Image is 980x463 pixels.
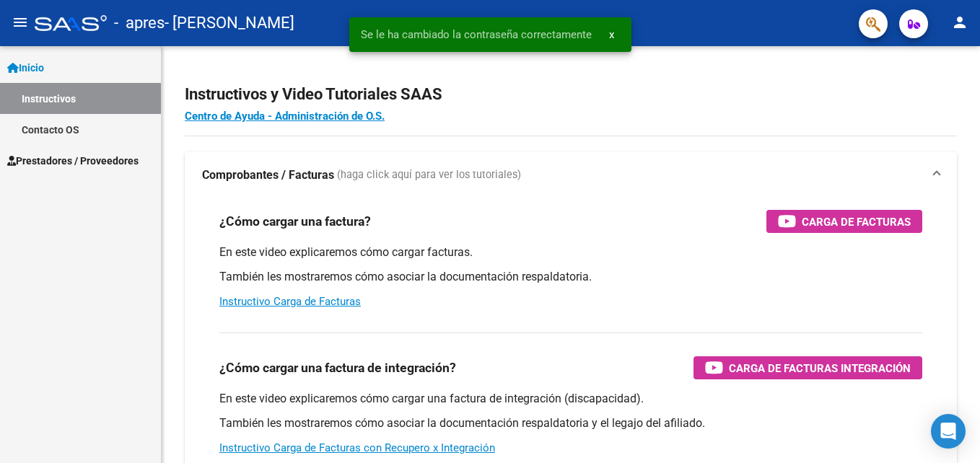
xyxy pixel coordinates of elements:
span: - [PERSON_NAME] [165,7,294,39]
div: Open Intercom Messenger [931,414,966,449]
span: Se le ha cambiado la contraseña correctamente [361,27,592,42]
a: Instructivo Carga de Facturas con Recupero x Integración [219,441,495,454]
span: Inicio [7,60,44,76]
h3: ¿Cómo cargar una factura de integración? [219,358,456,378]
h2: Instructivos y Video Tutoriales SAAS [185,81,957,108]
p: En este video explicaremos cómo cargar una factura de integración (discapacidad). [219,391,922,407]
button: Carga de Facturas Integración [694,356,922,379]
mat-expansion-panel-header: Comprobantes / Facturas (haga click aquí para ver los tutoriales) [185,152,957,198]
p: También les mostraremos cómo asociar la documentación respaldatoria y el legajo del afiliado. [219,415,922,431]
span: x [609,28,614,41]
span: (haga click aquí para ver los tutoriales) [337,167,521,183]
p: En este video explicaremos cómo cargar facturas. [219,244,922,260]
strong: Comprobantes / Facturas [202,167,334,183]
a: Instructivo Carga de Facturas [219,295,361,308]
h3: ¿Cómo cargar una factura? [219,211,371,231]
button: Carga de Facturas [766,210,922,233]
p: También les mostraremos cómo asociar la documentación respaldatoria. [219,269,922,285]
mat-icon: person [951,14,968,31]
span: Carga de Facturas Integración [729,359,911,377]
mat-icon: menu [12,14,29,31]
button: x [598,22,626,48]
span: Carga de Facturas [802,213,911,231]
span: Prestadores / Proveedores [7,153,139,169]
a: Centro de Ayuda - Administración de O.S. [185,110,385,123]
span: - apres [114,7,165,39]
